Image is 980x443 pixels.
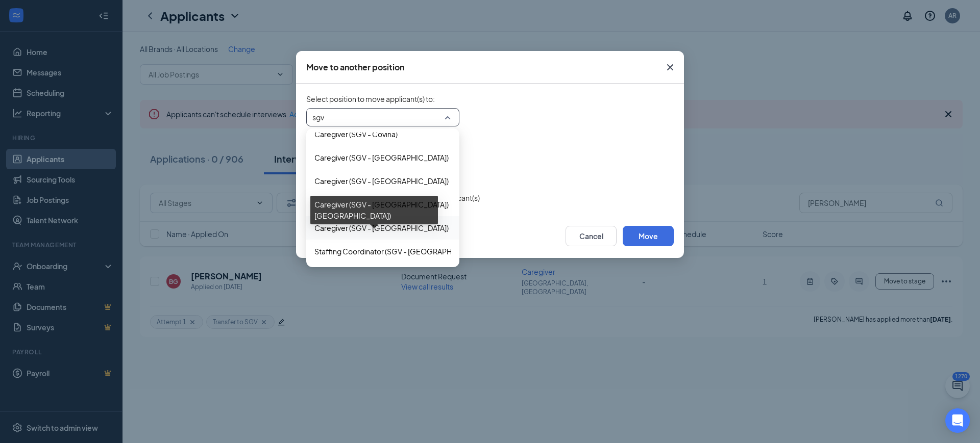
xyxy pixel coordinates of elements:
[314,152,449,163] span: Caregiver (SGV - [GEOGRAPHIC_DATA])
[945,408,970,433] div: Open Intercom Messenger
[664,61,676,73] svg: Cross
[314,175,449,187] span: Caregiver (SGV - [GEOGRAPHIC_DATA])
[306,94,674,104] span: Select position to move applicant(s) to :
[566,226,617,246] button: Cancel
[306,143,674,153] span: Select stage to move applicant(s) to :
[306,62,404,73] div: Move to another position
[314,128,398,140] span: Caregiver (SGV - Covina)
[623,226,674,246] button: Move
[310,196,438,224] div: Caregiver (SGV - [GEOGRAPHIC_DATA])
[656,51,684,84] button: Close
[314,246,484,257] span: Staffing Coordinator (SGV - [GEOGRAPHIC_DATA])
